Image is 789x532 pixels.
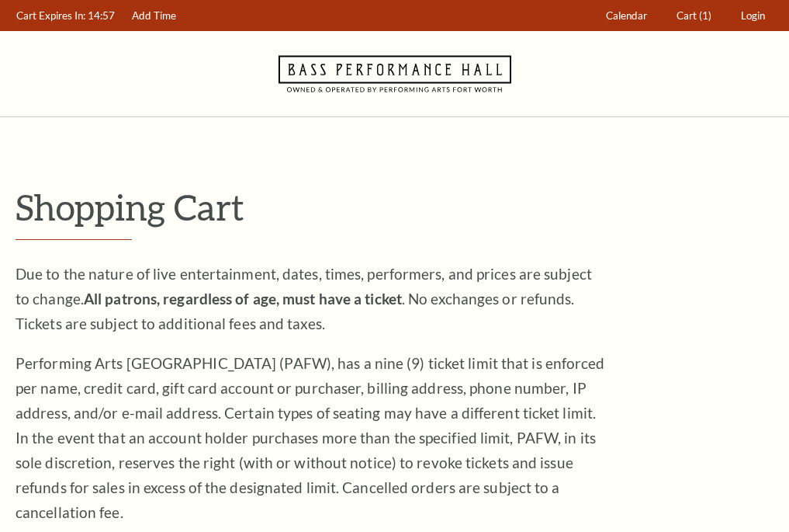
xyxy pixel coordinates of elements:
[599,1,655,31] a: Calendar
[16,9,85,22] span: Cart Expires In:
[670,1,719,31] a: Cart (1)
[699,9,711,22] span: (1)
[734,1,773,31] a: Login
[606,9,647,22] span: Calendar
[16,265,592,332] span: Due to the nature of live entertainment, dates, times, performers, and prices are subject to chan...
[677,9,697,22] span: Cart
[16,351,605,525] p: Performing Arts [GEOGRAPHIC_DATA] (PAFW), has a nine (9) ticket limit that is enforced per name, ...
[84,290,402,308] strong: All patrons, regardless of age, must have a ticket
[741,9,765,22] span: Login
[125,1,184,31] a: Add Time
[16,187,773,227] p: Shopping Cart
[88,9,115,22] span: 14:57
